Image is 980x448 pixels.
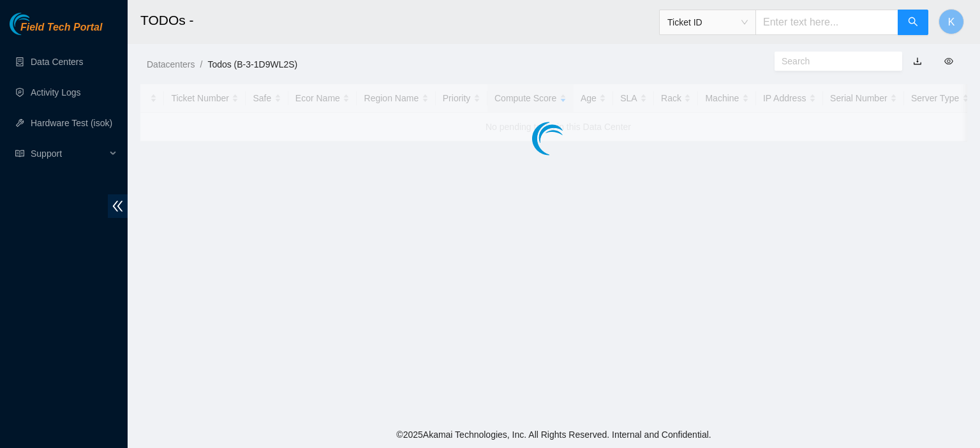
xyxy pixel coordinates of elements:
[10,13,64,35] img: Akamai Technologies
[31,141,106,166] span: Support
[667,13,748,32] span: Ticket ID
[903,51,932,71] button: download
[15,149,24,158] span: read
[898,10,928,35] button: search
[20,22,102,34] span: Field Tech Portal
[948,14,955,30] span: K
[200,59,202,69] span: /
[944,57,953,66] span: eye
[31,57,83,67] a: Data Centers
[31,87,81,98] a: Activity Logs
[128,421,980,448] footer: © 2025 Akamai Technologies, Inc. All Rights Reserved. Internal and Confidential.
[10,23,102,40] a: Akamai TechnologiesField Tech Portal
[939,9,964,34] button: K
[31,118,112,128] a: Hardware Test (isok)
[908,17,918,29] span: search
[782,54,885,68] input: Search
[108,194,128,218] span: double-left
[207,59,297,69] a: Todos (B-3-1D9WL2S)
[147,59,195,69] a: Datacenters
[755,10,898,35] input: Enter text here...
